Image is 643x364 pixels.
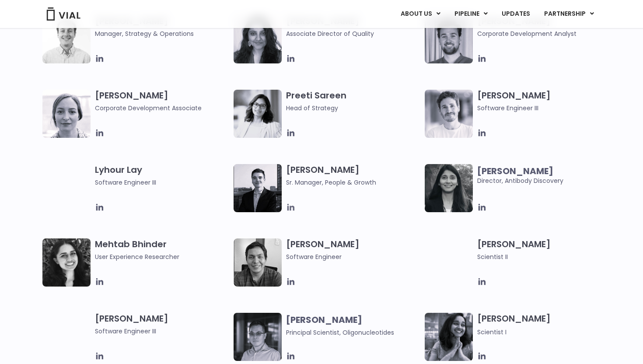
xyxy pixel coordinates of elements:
[477,252,612,262] span: Scientist II
[286,314,362,326] b: [PERSON_NAME]
[95,313,229,336] h3: [PERSON_NAME]
[425,90,473,138] img: Headshot of smiling man named Fran
[234,164,282,212] img: Smiling man named Owen
[286,238,420,262] h3: [PERSON_NAME]
[425,313,473,361] img: Headshot of smiling woman named Sneha
[477,313,612,337] h3: [PERSON_NAME]
[95,29,229,38] span: Manager, Strategy & Operations
[95,103,229,113] span: Corporate Development Associate
[447,7,494,21] a: PIPELINEMenu Toggle
[286,178,420,187] span: Sr. Manager, People & Growth
[425,164,473,212] img: Headshot of smiling woman named Swati
[477,103,612,113] span: Software Engineer III
[286,252,420,262] span: Software Engineer
[42,164,91,212] img: Ly
[286,164,420,187] h3: [PERSON_NAME]
[425,15,473,63] img: Image of smiling man named Thomas
[234,238,282,287] img: A black and white photo of a man smiling, holding a vial.
[286,90,420,113] h3: Preeti Sareen
[42,238,91,287] img: Mehtab Bhinder
[95,252,229,262] span: User Experience Researcher
[477,165,553,177] b: [PERSON_NAME]
[286,328,394,337] span: Principal Scientist, Oligonucleotides
[234,313,282,361] img: Headshot of smiling of smiling man named Wei-Sheng
[95,90,229,113] h3: [PERSON_NAME]
[95,238,229,262] h3: Mehtab Bhinder
[42,313,91,361] img: Tina
[286,103,420,113] span: Head of Strategy
[42,90,91,138] img: Headshot of smiling woman named Beatrice
[234,15,282,63] img: Headshot of smiling woman named Bhavika
[537,7,601,21] a: PARTNERSHIPMenu Toggle
[286,29,420,38] span: Associate Director of Quality
[394,7,447,21] a: ABOUT USMenu Toggle
[42,15,91,63] img: Kyle Mayfield
[477,238,612,262] h3: [PERSON_NAME]
[477,29,612,38] span: Corporate Development Analyst
[477,328,507,336] span: Scientist I
[477,90,612,113] h3: [PERSON_NAME]
[234,90,282,138] img: Image of smiling woman named Pree
[477,166,612,185] span: Director, Antibody Discovery
[425,238,473,287] img: Image of woman named Ritu smiling
[95,326,229,336] span: Software Engineer III
[95,164,229,187] h3: Lyhour Lay
[46,7,81,21] img: Vial Logo
[95,178,229,187] span: Software Engineer III
[495,7,537,21] a: UPDATES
